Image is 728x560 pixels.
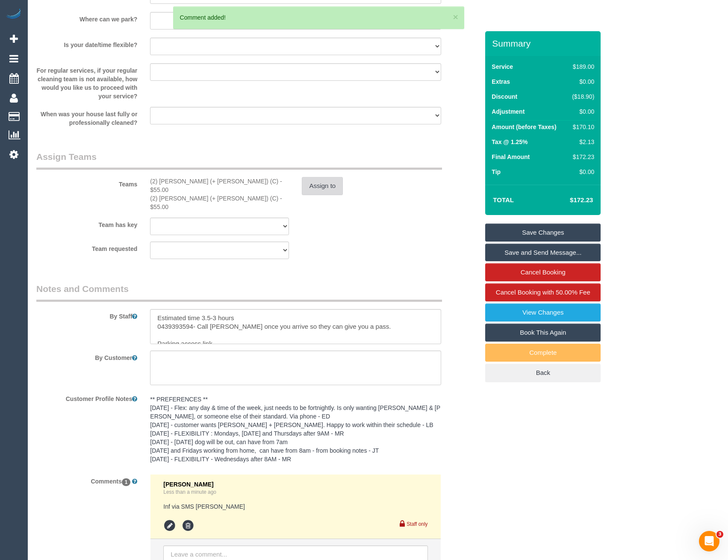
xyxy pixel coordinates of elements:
[569,77,595,86] div: $0.00
[30,351,144,362] label: By Customer
[492,123,556,131] label: Amount (before Taxes)
[122,478,131,486] span: 1
[492,153,530,161] label: Final Amount
[163,502,427,511] pre: Inf via SMS [PERSON_NAME]
[150,194,289,211] div: 1 hour x $55.00/hour
[485,304,601,321] a: View Changes
[485,224,601,242] a: Save Changes
[492,138,528,146] label: Tax @ 1.25%
[493,196,514,203] strong: Total
[30,218,144,229] label: Team has key
[496,289,590,296] span: Cancel Booking with 50.00% Fee
[569,168,595,176] div: $0.00
[30,392,144,403] label: Customer Profile Notes
[492,107,525,116] label: Adjustment
[569,123,595,131] div: $170.10
[30,63,144,100] label: For regular services, if your regular cleaning team is not available, how would you like us to pr...
[5,9,22,21] img: Automaid Logo
[569,107,595,116] div: $0.00
[180,13,457,22] div: Comment added!
[30,107,144,127] label: When was your house last fully or professionally cleaned?
[569,92,595,101] div: ($18.90)
[407,521,427,527] small: Staff only
[569,138,595,146] div: $2.13
[569,153,595,161] div: $172.23
[485,283,601,301] a: Cancel Booking with 50.00% Fee
[485,364,601,382] a: Back
[150,177,289,194] div: 1 hour x $55.00/hour
[492,62,513,71] label: Service
[492,168,501,176] label: Tip
[30,242,144,253] label: Team requested
[163,481,213,488] span: [PERSON_NAME]
[150,395,441,463] pre: ** PREFERENCES ** [DATE] - Flex: any day & time of the week, just needs to be fortnightly. Is onl...
[492,92,517,101] label: Discount
[485,263,601,281] a: Cancel Booking
[36,283,442,302] legend: Notes and Comments
[492,38,596,48] h3: Summary
[36,150,442,170] legend: Assign Teams
[485,244,601,262] a: Save and Send Message...
[453,12,458,21] button: ×
[30,309,144,321] label: By Staff
[163,489,216,495] a: Less than a minute ago
[544,197,593,204] h4: $172.23
[569,62,595,71] div: $189.00
[302,177,343,195] button: Assign to
[30,12,144,24] label: Where can we park?
[30,177,144,189] label: Teams
[699,531,719,551] iframe: Intercom live chat
[30,38,144,49] label: Is your date/time flexible?
[492,77,510,86] label: Extras
[716,531,723,538] span: 3
[485,324,601,342] a: Book This Again
[30,474,144,486] label: Comments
